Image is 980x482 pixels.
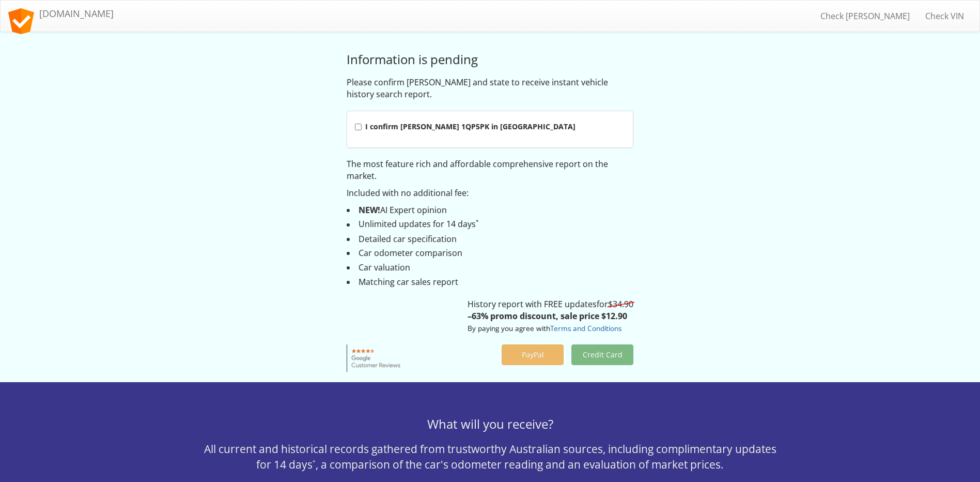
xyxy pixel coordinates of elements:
img: Google customer reviews [347,344,406,372]
input: I confirm [PERSON_NAME] 1QP5PK in [GEOGRAPHIC_DATA] [355,124,362,130]
p: Please confirm [PERSON_NAME] and state to receive instant vehicle history search report. [347,77,633,100]
span: for [597,298,633,310]
li: Unlimited updates for 14 days [347,218,633,230]
button: PayPal [502,344,564,365]
a: Check VIN [917,3,972,29]
p: History report with FREE updates [468,298,633,334]
li: Car odometer comparison [347,247,633,259]
h3: Information is pending [347,53,633,66]
li: AI Expert opinion [347,204,633,216]
p: All current and historical records gathered from trustworthy Australian sources, including compli... [196,441,785,472]
a: Terms and Conditions [550,323,621,333]
s: $34.90 [608,298,633,310]
strong: I confirm [PERSON_NAME] 1QP5PK in [GEOGRAPHIC_DATA] [365,122,575,131]
h3: What will you receive? [196,417,785,431]
button: Credit Card [571,344,633,365]
li: Car valuation [347,262,633,274]
a: [DOMAIN_NAME] [1,1,121,26]
p: Included with no additional fee: [347,187,633,199]
img: logo.svg [8,8,34,34]
p: The most feature rich and affordable comprehensive report on the market. [347,158,633,182]
a: Check [PERSON_NAME] [813,3,917,29]
strong: –63% promo discount, sale price $12.90 [468,310,627,322]
small: By paying you agree with [468,323,621,333]
li: Matching car sales report [347,276,633,288]
strong: NEW! [359,204,380,216]
li: Detailed car specification [347,233,633,245]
